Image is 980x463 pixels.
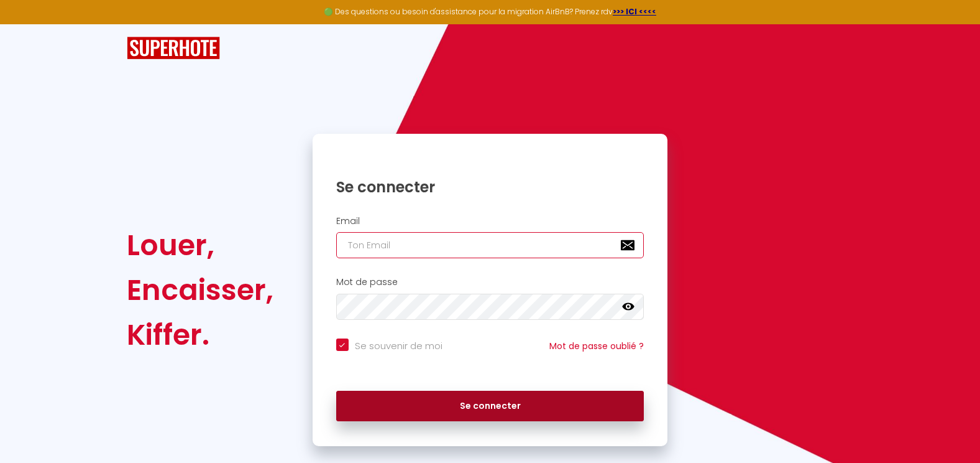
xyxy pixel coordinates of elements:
[549,340,644,352] a: Mot de passe oublié ?
[336,277,644,288] h2: Mot de passe
[336,391,644,422] button: Se connecter
[127,223,273,268] div: Louer,
[336,177,644,197] h1: Se connecter
[127,37,220,60] img: SuperHote logo
[336,232,644,258] input: Ton Email
[336,216,644,227] h2: Email
[613,6,656,17] a: >>> ICI <<<<
[127,312,273,357] div: Kiffer.
[127,268,273,312] div: Encaisser,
